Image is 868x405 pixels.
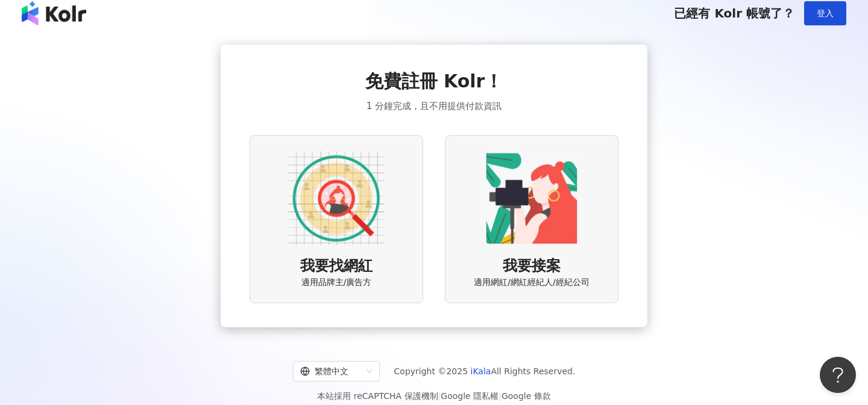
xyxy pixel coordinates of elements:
[502,391,551,401] a: Google 條款
[366,99,502,113] span: 1 分鐘完成，且不用提供付款資訊
[503,256,561,277] span: 我要接案
[674,6,794,20] span: 已經有 Kolr 帳號了？
[365,69,503,94] span: 免費註冊 Kolr！
[300,256,373,277] span: 我要找網紅
[441,391,498,401] a: Google 隱私權
[22,1,86,25] img: logo
[471,366,491,376] a: iKala
[817,8,834,18] span: 登入
[288,150,385,246] img: AD identity option
[804,1,846,25] button: 登入
[317,389,550,403] span: 本站採用 reCAPTCHA 保護機制
[301,277,372,289] span: 適用品牌主/廣告方
[483,150,580,246] img: KOL identity option
[300,362,362,381] div: 繁體中文
[394,364,576,378] span: Copyright © 2025 All Rights Reserved.
[474,277,589,289] span: 適用網紅/網紅經紀人/經紀公司
[438,391,441,401] span: |
[498,391,502,401] span: |
[820,357,856,393] iframe: Help Scout Beacon - Open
